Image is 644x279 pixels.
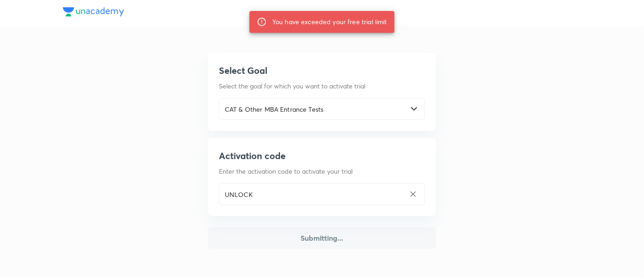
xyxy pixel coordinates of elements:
p: Select the goal for which you want to activate trial [219,81,425,91]
button: Submitting... [208,227,436,249]
img: - [411,106,417,112]
h5: Activation code [219,149,425,163]
input: Enter activation code [219,185,405,204]
a: Unacademy [63,7,124,19]
p: Enter the activation code to activate your trial [219,166,425,176]
h5: Select Goal [219,64,425,77]
div: You have exceeded your free trial limit [272,14,387,30]
img: Unacademy [63,7,124,16]
input: Select goal [219,100,407,119]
